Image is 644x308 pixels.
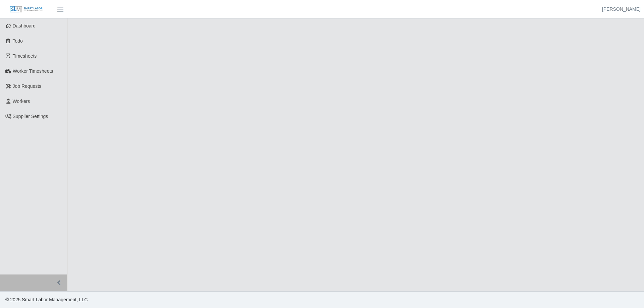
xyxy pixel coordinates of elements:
[9,6,43,13] img: SLM Logo
[13,23,36,28] span: Dashboard
[13,38,23,44] span: Todo
[13,114,48,119] span: Supplier Settings
[13,53,37,59] span: Timesheets
[13,68,53,74] span: Worker Timesheets
[13,83,42,89] span: Job Requests
[13,99,30,104] span: Workers
[5,297,88,302] span: © 2025 Smart Labor Management, LLC
[602,6,641,13] a: [PERSON_NAME]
